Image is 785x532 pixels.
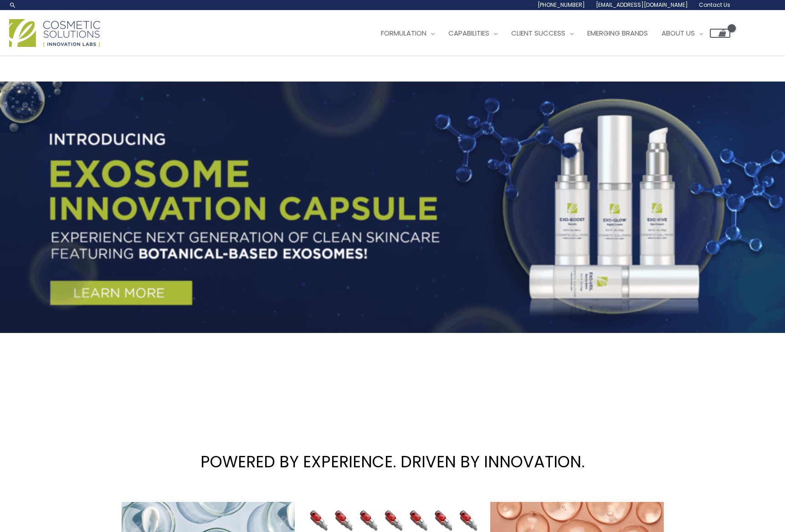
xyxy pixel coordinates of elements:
span: Emerging Brands [587,28,648,38]
a: Client Success [504,20,580,47]
a: View Shopping Cart, empty [710,29,730,38]
nav: Site Navigation [367,20,730,47]
span: About Us [662,28,695,38]
span: Capabilities [448,28,489,38]
span: Client Success [511,28,565,38]
span: Formulation [381,28,426,38]
span: Contact Us [699,1,730,9]
a: Formulation [374,20,441,47]
span: [EMAIL_ADDRESS][DOMAIN_NAME] [596,1,688,9]
a: About Us [655,20,710,47]
a: Capabilities [441,20,504,47]
a: Emerging Brands [580,20,655,47]
a: Search icon link [9,1,16,9]
span: [PHONE_NUMBER] [538,1,585,9]
img: Cosmetic Solutions Logo [9,19,100,47]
